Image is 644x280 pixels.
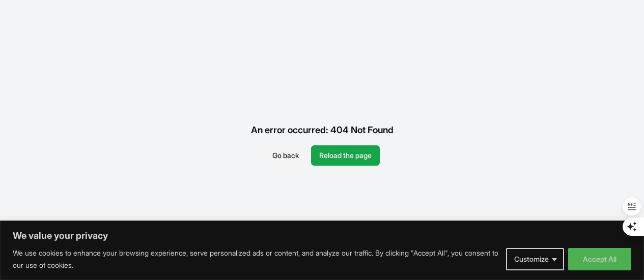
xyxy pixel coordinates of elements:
button: Accept All [568,248,631,270]
p: We value your privacy [13,230,631,242]
button: Customize [506,248,564,270]
div: An error occurred: 404 Not Found [243,115,402,145]
button: Go back [264,145,307,166]
button: Reload the page [311,145,380,166]
p: We use cookies to enhance your browsing experience, serve personalized ads or content, and analyz... [13,247,498,271]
